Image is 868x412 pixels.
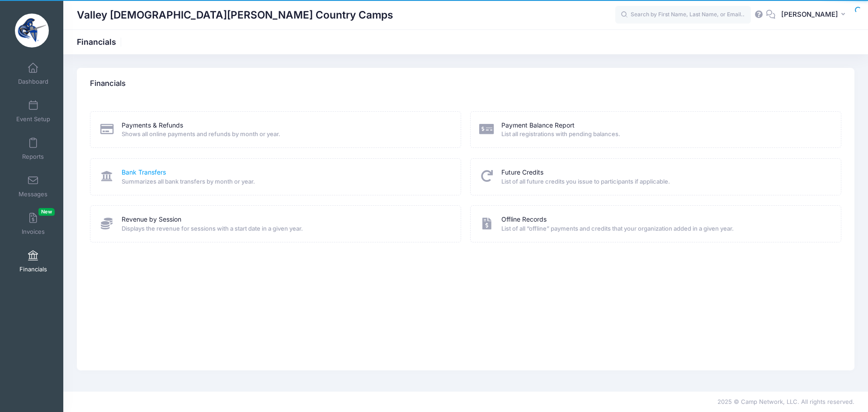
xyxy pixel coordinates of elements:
[501,215,547,224] a: Offline Records
[19,190,47,198] span: Messages
[781,9,838,19] span: [PERSON_NAME]
[38,208,55,216] span: New
[122,130,449,139] span: Shows all online payments and refunds by month or year.
[501,224,829,233] span: List of all “offline” payments and credits that your organization added in a given year.
[12,133,55,165] a: Reports
[18,78,48,85] span: Dashboard
[615,6,751,24] input: Search by First Name, Last Name, or Email...
[12,95,55,127] a: Event Setup
[16,115,50,123] span: Event Setup
[22,228,45,236] span: Invoices
[15,14,49,47] img: Valley Christian Cross Country Camps
[12,170,55,202] a: Messages
[501,168,543,177] a: Future Credits
[122,168,166,177] a: Bank Transfers
[775,5,854,25] button: [PERSON_NAME]
[77,37,124,47] h1: Financials
[122,177,449,186] span: Summarizes all bank transfers by month or year.
[90,71,126,97] h4: Financials
[501,121,575,130] a: Payment Balance Report
[122,224,449,233] span: Displays the revenue for sessions with a start date in a given year.
[12,58,55,90] a: Dashboard
[77,5,393,25] h1: Valley [DEMOGRAPHIC_DATA][PERSON_NAME] Country Camps
[19,265,47,273] span: Financials
[12,208,55,240] a: InvoicesNew
[501,130,829,139] span: List all registrations with pending balances.
[717,398,854,405] span: 2025 © Camp Network, LLC. All rights reserved.
[12,246,55,277] a: Financials
[22,153,44,161] span: Reports
[501,177,829,186] span: List of all future credits you issue to participants if applicable.
[122,121,183,130] a: Payments & Refunds
[122,215,181,224] a: Revenue by Session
